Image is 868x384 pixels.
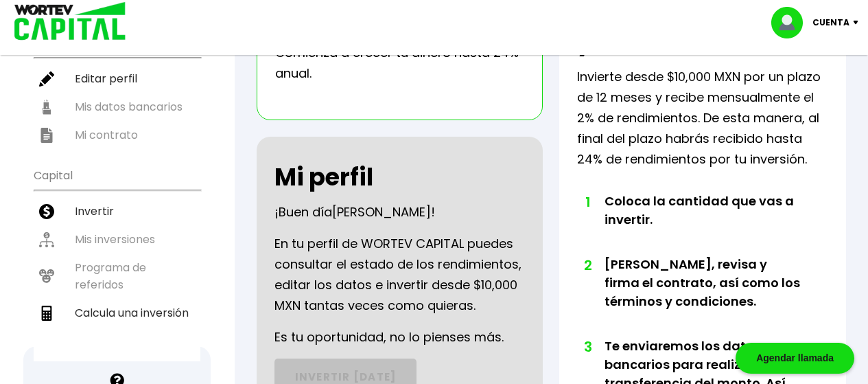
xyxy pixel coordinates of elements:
[849,21,868,25] img: icon-down
[605,192,803,255] li: Coloca la cantidad que vas a invertir.
[812,12,849,33] p: Cuenta
[34,299,200,327] a: Calcula una inversión
[34,197,200,225] a: Invertir
[274,234,526,316] p: En tu perfil de WORTEV CAPITAL puedes consultar el estado de los rendimientos, editar los datos e...
[605,255,803,337] li: [PERSON_NAME], revisa y firma el contrato, así como los términos y condiciones.
[34,65,200,93] a: Editar perfil
[584,255,591,275] span: 2
[584,337,591,357] span: 3
[39,306,54,321] img: calculadora-icon.17d418c4.svg
[34,27,200,149] ul: Perfil
[584,192,591,212] span: 1
[34,160,200,361] ul: Capital
[274,202,435,223] p: ¡Buen día !
[577,67,828,170] p: Invierte desde $10,000 MXN por un plazo de 12 meses y recibe mensualmente el 2% de rendimientos. ...
[771,7,812,38] img: profile-image
[39,71,54,87] img: editar-icon.952d3147.svg
[736,343,854,374] div: Agendar llamada
[332,203,431,221] span: [PERSON_NAME]
[274,327,504,348] p: Es tu oportunidad, no lo pienses más.
[39,204,54,219] img: invertir-icon.b3b967d7.svg
[274,163,373,191] h2: Mi perfil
